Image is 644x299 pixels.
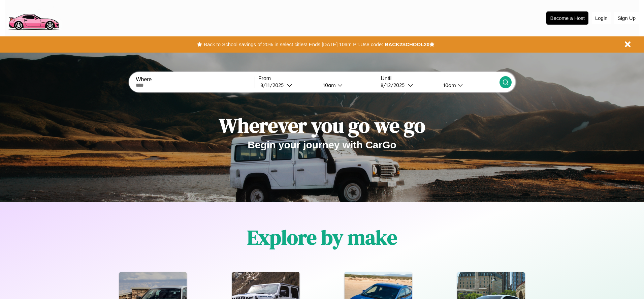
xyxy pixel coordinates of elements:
div: 10am [320,82,337,88]
button: Become a Host [546,11,588,25]
button: Back to School savings of 20% in select cities! Ends [DATE] 10am PT.Use code: [202,40,385,49]
div: 8 / 12 / 2025 [381,82,408,88]
label: Until [381,76,499,82]
label: From [258,76,377,82]
div: 10am [440,82,458,88]
img: logo [5,3,62,32]
div: 8 / 11 / 2025 [260,82,287,88]
button: Sign Up [614,12,639,24]
b: BACK2SCHOOL20 [385,41,429,47]
label: Where [136,77,254,83]
button: 8/11/2025 [258,82,318,89]
button: Login [592,12,611,24]
button: 10am [318,82,377,89]
h1: Explore by make [247,223,397,251]
button: 10am [438,82,499,89]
